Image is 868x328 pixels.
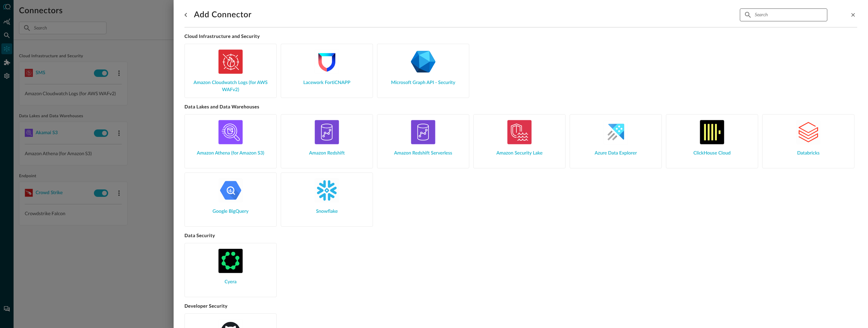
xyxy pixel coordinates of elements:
[755,8,812,21] input: Search
[184,103,857,114] h5: Data Lakes and Data Warehouses
[316,208,338,215] span: Snowflake
[496,150,542,157] span: Amazon Security Lake
[849,11,857,19] button: close-drawer
[180,9,191,20] button: go back
[796,120,821,144] img: Databricks.svg
[184,33,857,44] h5: Cloud Infrastructure and Security
[184,232,857,243] h5: Data Security
[693,150,731,157] span: ClickHouse Cloud
[394,150,452,157] span: Amazon Redshift Serverless
[700,120,724,144] img: ClickHouse.svg
[391,79,455,86] span: Microsoft Graph API - Security
[604,120,628,144] img: AzureDataExplorer.svg
[218,49,243,74] img: AWSCloudWatchLogs.svg
[218,249,243,273] img: Cyera.svg
[303,79,351,86] span: Lacework FortiCNAPP
[315,49,339,74] img: LaceworkFortiCnapp.svg
[411,49,435,74] img: MicrosoftGraph.svg
[309,150,344,157] span: Amazon Redshift
[213,208,249,215] span: Google BigQuery
[218,120,243,144] img: AWSAthena.svg
[224,279,237,286] span: Cyera
[411,120,435,144] img: AWSRedshift.svg
[184,303,857,313] h5: Developer Security
[190,79,271,94] span: Amazon Cloudwatch Logs (for AWS WAFv2)
[218,178,243,203] img: GoogleBigQuery.svg
[797,150,820,157] span: Databricks
[595,150,637,157] span: Azure Data Explorer
[507,120,532,144] img: AWSSecurityLake.svg
[197,150,264,157] span: Amazon Athena (for Amazon S3)
[315,120,339,144] img: AWSRedshift.svg
[315,178,339,203] img: Snowflake.svg
[194,9,252,20] h1: Add Connector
